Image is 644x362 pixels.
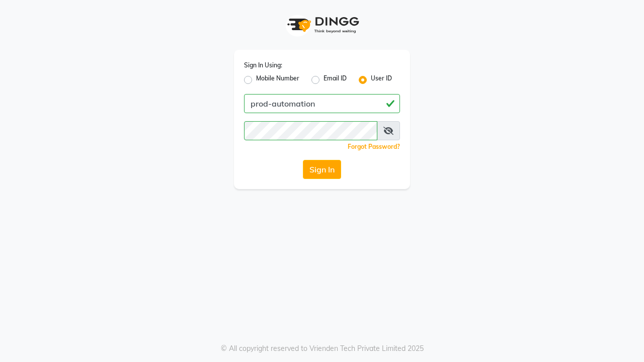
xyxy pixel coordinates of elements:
[282,10,362,40] img: logo1.svg
[371,74,392,86] label: User ID
[244,94,400,113] input: Username
[324,74,347,86] label: Email ID
[303,160,341,179] button: Sign In
[244,61,282,70] label: Sign In Using:
[256,74,299,86] label: Mobile Number
[348,143,400,150] a: Forgot Password?
[244,121,377,140] input: Username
